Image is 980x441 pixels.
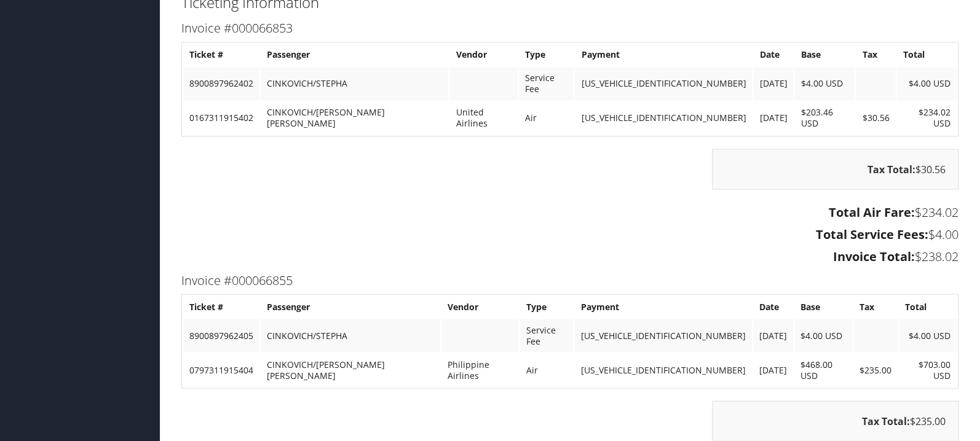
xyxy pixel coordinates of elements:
[856,101,895,135] td: $30.56
[833,248,915,264] strong: Invoice Total:
[575,353,752,386] td: [US_VEHICLE_IDENTIFICATION_NUMBER]
[753,44,793,66] th: Date
[575,295,752,318] th: Payment
[575,319,752,352] td: [US_VEHICLE_IDENTIFICATION_NUMBER]
[181,271,958,289] h3: Invoice #000066855
[181,20,958,37] h3: Invoice #000066853
[520,319,574,352] td: Service Fee
[519,44,574,66] th: Type
[712,149,958,189] div: $30.56
[261,353,440,386] td: CINKOVICH/[PERSON_NAME] [PERSON_NAME]
[829,203,915,220] strong: Total Air Fare:
[753,319,793,352] td: [DATE]
[816,225,928,242] strong: Total Service Fees:
[183,319,259,352] td: 8900897962405
[441,353,519,386] td: Philippine Airlines
[449,44,517,66] th: Vendor
[896,101,957,135] td: $234.02 USD
[183,295,259,318] th: Ticket #
[867,162,915,176] strong: Tax Total:
[794,44,855,66] th: Base
[853,353,898,386] td: $235.00
[899,319,957,352] td: $4.00 USD
[183,353,259,386] td: 0797311915404
[261,44,448,66] th: Passenger
[181,203,958,221] h3: $234.02
[261,295,440,318] th: Passenger
[794,353,852,386] td: $468.00 USD
[794,101,855,135] td: $203.46 USD
[261,101,448,135] td: CINKOVICH/[PERSON_NAME] [PERSON_NAME]
[853,295,898,318] th: Tax
[181,248,958,265] h3: $238.02
[183,101,259,135] td: 0167311915402
[575,44,752,66] th: Payment
[441,295,519,318] th: Vendor
[575,67,752,100] td: [US_VEHICLE_IDENTIFICATION_NUMBER]
[753,353,793,386] td: [DATE]
[575,101,752,135] td: [US_VEHICLE_IDENTIFICATION_NUMBER]
[183,67,259,100] td: 8900897962402
[856,44,895,66] th: Tax
[519,101,574,135] td: Air
[753,101,793,135] td: [DATE]
[899,295,957,318] th: Total
[899,353,957,386] td: $703.00 USD
[753,67,793,100] td: [DATE]
[794,319,852,352] td: $4.00 USD
[519,67,574,100] td: Service Fee
[261,319,440,352] td: CINKOVICH/STEPHA
[794,295,852,318] th: Base
[753,295,793,318] th: Date
[261,67,448,100] td: CINKOVICH/STEPHA
[181,225,958,243] h3: $4.00
[896,67,957,100] td: $4.00 USD
[862,414,910,427] strong: Tax Total:
[896,44,957,66] th: Total
[520,295,574,318] th: Type
[520,353,574,386] td: Air
[183,44,259,66] th: Ticket #
[449,101,517,135] td: United Airlines
[794,67,855,100] td: $4.00 USD
[712,400,958,441] div: $235.00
